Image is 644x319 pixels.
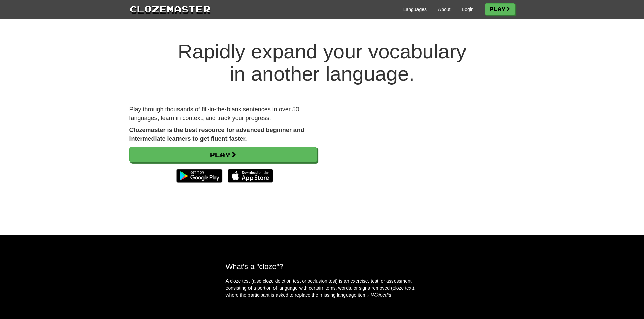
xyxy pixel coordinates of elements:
[129,147,317,162] a: Play
[462,6,473,13] a: Login
[129,3,211,15] a: Clozemaster
[438,6,451,13] a: About
[129,105,317,123] p: Play through thousands of fill-in-the-blank sentences in over 50 languages, learn in context, and...
[173,166,225,186] img: Get it on Google Play
[226,277,419,299] p: A cloze test (also cloze deletion test or occlusion test) is an exercise, test, or assessment con...
[485,3,515,15] a: Play
[368,292,391,298] em: - Wikipedia
[226,262,419,271] h2: What's a "cloze"?
[403,6,427,13] a: Languages
[228,169,273,183] img: Download_on_the_App_Store_Badge_US-UK_135x40-25178aeef6eb6b83b96f5f2d004eda3bffbb37122de64afbaef7...
[129,127,304,142] strong: Clozemaster is the best resource for advanced beginner and intermediate learners to get fluent fa...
